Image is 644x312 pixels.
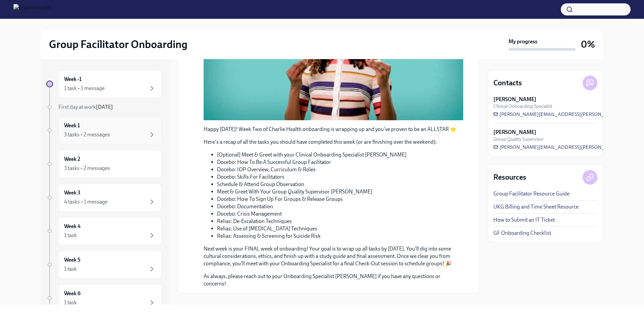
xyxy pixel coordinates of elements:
[217,225,463,232] li: Relias: Use of [MEDICAL_DATA] Techniques
[64,122,80,129] h6: Week 1
[46,116,162,144] a: Week 13 tasks • 2 messages
[493,136,544,142] span: Group Quality Supervisor
[64,232,77,239] div: 1 task
[493,229,551,237] a: GF Onboarding Checklist
[508,38,537,45] strong: My progress
[204,138,463,146] p: Here's a recap of all the tasks you should have completed this week (or are finishing over the we...
[46,251,162,279] a: Week 51 task
[493,78,522,88] h4: Contacts
[58,104,113,110] span: First day at work
[46,150,162,178] a: Week 23 tasks • 2 messages
[64,131,110,138] div: 3 tasks • 2 messages
[493,203,579,211] a: UKG Billing and Time Sheet Resource
[64,223,80,230] h6: Week 4
[49,38,187,51] h2: Group Facilitator Onboarding
[217,195,463,203] li: Docebo: How To Sign Up For Groups & Release Groups
[217,210,463,218] li: Docebo: Crisis Management
[46,183,162,212] a: Week 34 tasks • 1 message
[204,273,463,287] p: As always, please reach out to your Onboarding Specialist [PERSON_NAME] if you have any questions...
[217,218,463,225] li: Relias: De-Escalation Techniques
[217,159,463,166] li: Docebo: How To Be A Successful Group Facilitator
[64,265,77,273] div: 1 task
[217,181,463,188] li: Schedule & Attend Group Observation
[204,245,463,267] p: Next week is your FINAL week of onboarding! Your goal is to wrap up all tasks by [DATE]. You'll d...
[64,299,77,306] div: 1 task
[217,173,463,181] li: Docebo: Skills For Facilitators
[96,104,113,110] strong: [DATE]
[46,70,162,98] a: Week -11 task • 1 message
[64,189,80,196] h6: Week 3
[493,96,536,103] strong: [PERSON_NAME]
[493,190,570,197] a: Group Facilitator Resource Guide
[217,166,463,173] li: Docebo: IOP Overview, Curriculum & Roles
[64,198,108,206] div: 4 tasks • 1 message
[217,188,463,195] li: Meet & Greet With Your Group Quality Supervisor [PERSON_NAME]
[64,290,80,297] h6: Week 6
[46,103,162,111] a: First day at work[DATE]
[493,216,555,224] a: How to Submit an IT Ticket
[581,38,595,50] h3: 0%
[493,103,552,109] span: Clinical Onboarding Specialist
[217,232,463,240] li: Relias: Assessing & Screening for Suicide Risk
[204,126,463,133] p: Happy [DATE]! Week Two of Charlie Health onboarding is wrapping up and you've proven to be an ALL...
[217,203,463,210] li: Docebo: Documentation
[64,165,110,172] div: 3 tasks • 2 messages
[13,4,51,15] img: CharlieHealth
[64,155,80,163] h6: Week 2
[493,129,536,136] strong: [PERSON_NAME]
[64,256,80,264] h6: Week 5
[46,217,162,245] a: Week 41 task
[493,172,526,182] h4: Resources
[64,85,105,92] div: 1 task • 1 message
[64,76,82,83] h6: Week -1
[217,151,463,159] li: [Optional] Meet & Greet with your Clinical Onboarding Specialist [PERSON_NAME]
